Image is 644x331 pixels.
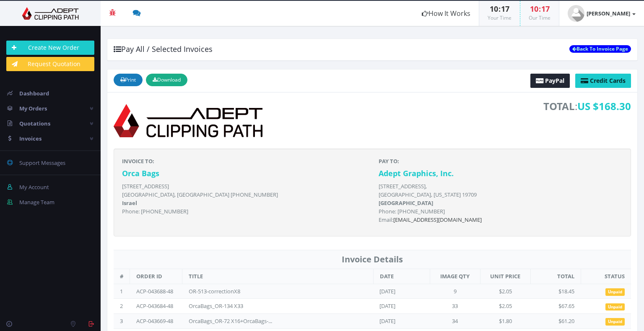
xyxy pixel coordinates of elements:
[430,269,480,284] th: IMAGE QTY
[130,269,182,284] th: ORDER ID
[488,14,512,21] small: Your Time
[6,7,94,20] img: Adept Graphics
[541,4,550,14] span: 17
[480,284,530,299] td: $2.05
[605,288,625,296] span: Unpaid
[130,284,182,299] td: ACP-043688-48
[114,314,130,329] td: 3
[498,4,501,14] span: :
[373,269,430,284] th: DATE
[530,269,581,284] th: TOTAL
[114,299,130,314] td: 2
[480,314,530,329] td: $1.80
[379,168,454,178] strong: Adept Graphics, Inc.
[146,74,187,86] button: Download
[379,182,623,224] p: [STREET_ADDRESS], [GEOGRAPHIC_DATA], [US_STATE] 19709 Phone: [PHONE_NUMBER] Email:
[6,41,94,55] a: Create New Order
[19,135,42,142] span: Invoices
[114,284,130,299] td: 1
[605,303,625,311] span: Unpaid
[480,269,530,284] th: UNIT PRICE
[19,183,49,191] span: My Account
[19,198,55,206] span: Manage Team
[114,269,130,284] th: #
[559,1,644,26] a: [PERSON_NAME]
[373,284,430,299] td: [DATE]
[393,216,482,223] a: [EMAIL_ADDRESS][DOMAIN_NAME]
[529,14,551,21] small: Our Time
[122,182,366,216] p: [STREET_ADDRESS] [GEOGRAPHIC_DATA], [GEOGRAPHIC_DATA] [PHONE_NUMBER] Phone: [PHONE_NUMBER]
[543,99,631,114] span: :
[19,159,65,167] span: Support Messages
[122,157,154,165] strong: INVOICE TO:
[530,299,581,314] td: $67.65
[530,74,570,88] a: PayPal
[130,299,182,314] td: ACP-043684-48
[122,168,159,178] strong: Orca Bags
[530,284,581,299] td: $18.45
[605,318,625,326] span: Unpaid
[373,299,430,314] td: [DATE]
[189,287,273,295] div: OR-513-correctionX8
[189,317,273,325] div: OrcaBags_OR-72 X16+OrcaBags-OR-700 X18
[19,90,49,97] span: Dashboard
[490,4,498,14] span: 10
[114,99,262,142] img: logo-print.png
[538,4,541,14] span: :
[501,4,509,14] span: 17
[575,74,631,88] a: Credit Cards
[430,299,480,314] td: 33
[114,250,631,269] th: Invoice Details
[545,77,564,85] span: PayPal
[568,5,584,22] img: user_default.jpg
[114,44,213,54] span: Pay All / Selected Invoices
[114,74,143,86] button: Print
[413,1,479,26] a: How It Works
[430,284,480,299] td: 9
[480,299,530,314] td: $2.05
[530,314,581,329] td: $61.20
[379,199,433,207] b: [GEOGRAPHIC_DATA]
[430,314,480,329] td: 34
[569,45,631,53] a: Back To Invoice Page
[543,99,575,113] strong: TOTAL
[19,120,50,127] span: Quotations
[373,314,430,329] td: [DATE]
[581,269,631,284] th: STATUS
[182,269,374,284] th: TITLE
[590,77,626,85] span: Credit Cards
[122,199,137,207] b: Israel
[530,4,538,14] span: 10
[19,105,47,112] span: My Orders
[379,157,399,165] strong: PAY TO:
[577,99,631,113] span: US $168.30
[587,10,630,17] strong: [PERSON_NAME]
[6,57,94,71] a: Request Quotation
[189,302,273,310] div: OrcaBags_OR-134 X33
[130,314,182,329] td: ACP-043669-48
